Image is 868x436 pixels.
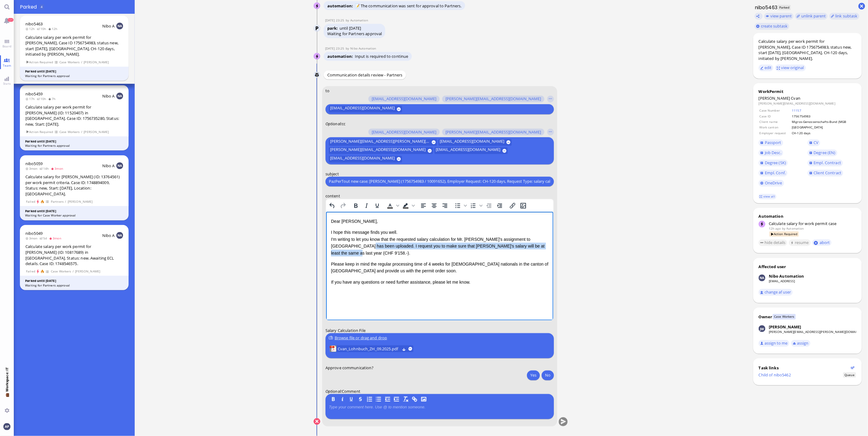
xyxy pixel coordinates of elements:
div: Calculate salary per work permit for [PERSON_NAME] (ID: 11520407) in [GEOGRAPHIC_DATA]. Case ID: ... [25,104,123,127]
td: Employer request [759,131,791,135]
span: Nibo A [102,93,115,99]
span: Case Workers [773,314,796,319]
button: Increase indent [494,201,505,210]
span: Stats [2,81,12,86]
button: abort [812,239,832,246]
span: 10h [37,97,48,101]
img: NA [116,23,123,29]
div: Waiting for Partners approval [327,31,382,36]
span: 7h [48,97,58,101]
span: Cvan_Lohnbuch_ZH_09.2025.pdf [338,345,400,352]
div: Waiting for Partners approval [25,283,123,288]
a: nibo5463 [25,21,43,27]
button: [EMAIL_ADDRESS][DOMAIN_NAME] [329,156,402,163]
span: automation@bluelakelegal.com [350,18,368,22]
span: [EMAIL_ADDRESS][DOMAIN_NAME] [330,156,395,163]
span: Partners [51,199,64,204]
button: Insert/edit link [507,201,518,210]
button: No [542,370,554,380]
span: Empl. Conf. [765,170,786,176]
img: Nibo Automation [314,3,321,9]
span: Failed [26,199,35,204]
div: WorkPermit [759,89,856,94]
span: to [325,88,329,93]
span: Team [1,63,13,68]
button: [EMAIL_ADDRESS][DOMAIN_NAME] [368,96,440,102]
a: Degree (SK) [759,160,788,166]
button: assign to me [759,340,790,347]
button: Bold [351,201,361,210]
span: [EMAIL_ADDRESS][DOMAIN_NAME] [372,97,436,102]
button: Yes [527,370,540,380]
span: [PERSON_NAME] [759,95,790,101]
button: [EMAIL_ADDRESS][DOMAIN_NAME] [435,147,508,154]
span: Approve communication? [325,365,374,370]
span: 3mon [51,166,65,171]
div: Bullet list [453,201,468,210]
span: Parked [20,3,39,10]
a: OneDrive [759,180,784,187]
div: Parked until [DATE] [25,139,123,144]
a: CV [808,139,821,146]
button: Align right [440,201,450,210]
span: / [81,129,83,135]
button: hide details [759,239,787,246]
span: 5d [39,236,49,240]
span: Board [1,44,13,48]
span: Failed [26,269,35,274]
button: remove [408,347,412,351]
span: Degree (SK) [765,160,786,165]
td: 1756754983 [792,114,856,119]
span: Case Workers [59,129,80,135]
td: Case Number [759,108,791,113]
a: [EMAIL_ADDRESS] [769,279,795,283]
span: by [782,226,785,231]
span: Salary Calculation File [325,328,366,333]
a: nibo5059 [25,161,43,166]
span: 📝 The communication was sent for approval to Partners. [355,3,462,9]
td: Case ID [759,114,791,119]
a: nibo5459 [25,91,43,97]
button: [EMAIL_ADDRESS][DOMAIN_NAME] [329,106,402,113]
button: Undo [327,201,337,210]
a: Child of nibo5462 [759,372,791,378]
span: Input is required to continue [355,54,408,59]
img: Cvan_Lohnbuch_ZH_09.2025.pdf [330,345,336,352]
span: automation [327,54,355,59]
task-group-action-menu: link subtask [829,13,859,20]
button: [EMAIL_ADDRESS][DOMAIN_NAME] [368,129,440,135]
span: Optional [325,389,341,394]
img: Nibo Automation [759,275,765,281]
span: [PERSON_NAME] [75,269,100,274]
span: [DATE] 23:25 [325,18,346,22]
button: edit [759,65,774,71]
span: Nibo A [102,233,115,238]
div: Parked until [DATE] [25,279,123,283]
div: Owner [759,314,772,320]
span: Case Workers [51,269,71,274]
span: [PERSON_NAME][EMAIL_ADDRESS][DOMAIN_NAME] [330,147,426,154]
div: Communication details review - Partners [324,71,406,79]
td: Work canton [759,125,791,130]
div: Waiting for Partners approval [25,74,123,78]
a: Job Desc. [759,150,783,156]
span: / [81,60,83,65]
div: Background color Black [400,201,416,210]
button: S [357,396,364,403]
span: subject [325,171,339,176]
button: view parent [764,13,794,20]
button: [PERSON_NAME][EMAIL_ADDRESS][DOMAIN_NAME] [442,129,544,135]
img: Automation [314,25,321,32]
span: CV [814,140,819,145]
a: View Cvan_Lohnbuch_ZH_09.2025.pdf [338,345,400,352]
img: Nibo Automation [314,53,321,60]
span: [PERSON_NAME] [84,60,109,65]
button: Insert/edit image [518,201,528,210]
button: U [348,396,355,403]
span: link subtask [836,13,858,19]
div: Automation [759,213,856,219]
span: Status [843,372,856,378]
div: [PERSON_NAME] [769,324,801,330]
a: Client Contract [808,170,844,176]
